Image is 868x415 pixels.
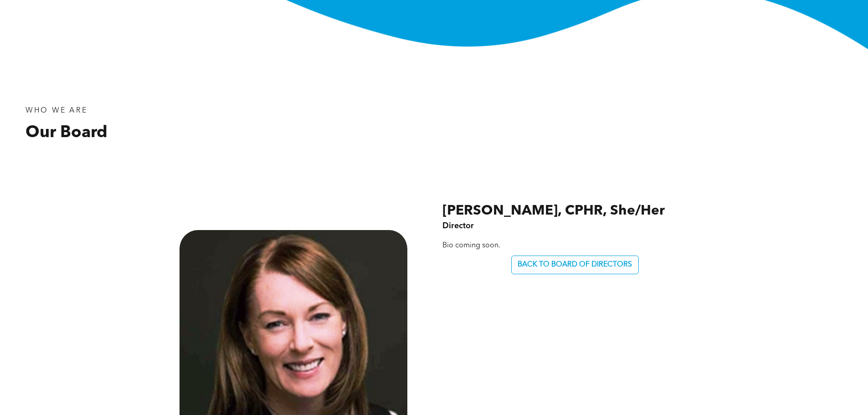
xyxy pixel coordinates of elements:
span: Our Board [26,125,108,141]
a: BACK TO BOARD OF DIRECTORS [511,256,639,274]
span: [PERSON_NAME], CPHR, She/Her [442,204,665,218]
span: Director [442,222,474,230]
span: Bio coming soon. [442,242,500,249]
span: BACK TO BOARD OF DIRECTORS [518,261,632,269]
span: WHO WE ARE [26,107,87,114]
